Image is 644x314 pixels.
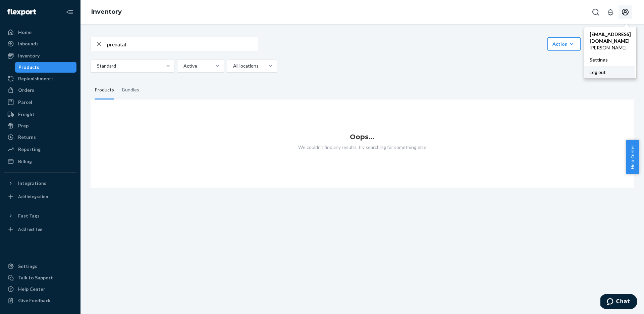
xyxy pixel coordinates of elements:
[4,50,76,61] a: Inventory
[18,87,34,93] div: Orders
[547,37,581,51] button: Action
[4,156,76,167] a: Billing
[18,134,36,141] div: Returns
[7,9,36,15] img: Flexport logo
[18,111,35,118] div: Freight
[91,8,122,15] a: Inventory
[584,54,636,66] a: Settings
[619,5,632,19] button: Open account menu
[584,66,635,78] button: Log out
[626,140,639,174] button: Help Center
[4,191,76,202] a: Add Integration
[4,132,76,143] a: Returns
[4,295,76,306] button: Give Feedback
[15,62,77,73] a: Products
[4,224,76,235] a: Add Fast Tag
[18,64,39,71] div: Products
[590,44,631,51] span: [PERSON_NAME]
[4,210,76,221] button: Fast Tags
[91,144,634,151] p: We couldn't find any results, try searching for something else
[107,37,258,51] input: Search inventory by name or sku
[4,97,76,108] a: Parcel
[4,284,76,295] a: Help Center
[18,75,54,82] div: Replenishments
[4,109,76,120] a: Freight
[4,144,76,155] a: Reporting
[584,28,636,54] a: [EMAIL_ADDRESS][DOMAIN_NAME][PERSON_NAME]
[86,2,127,22] ol: breadcrumbs
[18,274,53,281] div: Talk to Support
[18,122,29,129] div: Prep
[96,63,97,69] input: Standard
[122,81,139,100] div: Bundles
[18,158,32,165] div: Billing
[183,63,183,69] input: Active
[18,146,41,153] div: Reporting
[4,272,76,283] button: Talk to Support
[18,99,32,106] div: Parcel
[4,85,76,95] a: Orders
[18,226,42,232] div: Add Fast Tag
[232,63,233,69] input: All locations
[18,40,39,47] div: Inbounds
[4,73,76,84] a: Replenishments
[4,261,76,272] a: Settings
[18,212,40,219] div: Fast Tags
[18,29,32,36] div: Home
[18,263,37,270] div: Settings
[4,38,76,49] a: Inbounds
[91,133,634,141] h1: Oops...
[18,180,46,187] div: Integrations
[95,81,114,100] div: Products
[18,194,48,199] div: Add Integration
[18,286,45,292] div: Help Center
[552,41,576,47] div: Action
[4,178,76,189] button: Integrations
[4,27,76,38] a: Home
[4,120,76,131] a: Prep
[18,52,40,59] div: Inventory
[604,5,617,19] button: Open notifications
[18,297,51,304] div: Give Feedback
[590,31,631,44] span: [EMAIL_ADDRESS][DOMAIN_NAME]
[63,5,76,19] button: Close Navigation
[600,294,637,311] iframe: Opens a widget where you can chat to one of our agents
[589,5,602,19] button: Open Search Box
